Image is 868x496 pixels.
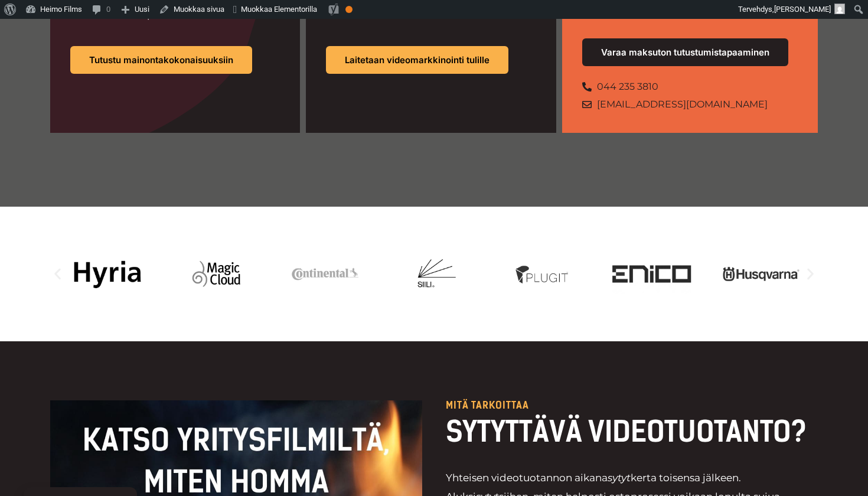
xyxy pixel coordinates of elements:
div: 10 / 20 [503,254,582,293]
a: 044 235 3810 [582,78,798,96]
div: 8 / 20 [286,254,365,293]
img: enico_heimo [612,254,691,293]
div: Karuselli | Vieritys vaakasuunnassa: Vasen ja oikea nuoli [50,254,818,293]
span: [PERSON_NAME] [774,5,831,14]
div: 7 / 20 [177,254,256,293]
img: Videotuotantoa yritykselle jatkuvana palveluna hankkii mm. Plugit [503,254,582,293]
img: continental_heimo [286,254,365,293]
img: hyria_heimo [68,254,147,293]
img: Videotuotantoa yritykselle jatkuvana palveluna hankkii mm. Magic Cloud [177,254,256,293]
div: 11 / 20 [612,254,691,293]
div: OK [345,6,353,13]
span: 044 235 3810 [594,78,658,96]
span: Laitetaan videomarkkinointi tulille [345,56,490,64]
em: sytyt [608,472,631,484]
a: Laitetaan videomarkkinointi tulille [326,46,508,74]
span: Muokkaa Elementorilla [241,5,317,14]
div: 6 / 20 [68,254,147,293]
h2: SYTYTTÄVÄ VIDEOTUOTANTO? [446,413,818,450]
p: Mitä tarkoittaa [446,400,818,410]
span: Tutustu mainontakokonaisuuksiin [89,56,233,64]
img: siili_heimo [394,254,474,293]
span: [EMAIL_ADDRESS][DOMAIN_NAME] [594,96,768,113]
a: Tutustu mainontakokonaisuuksiin [70,46,252,74]
div: 9 / 20 [394,254,474,293]
div: 12 / 20 [721,254,800,293]
a: Varaa maksuton tutustumistapaaminen [582,38,788,66]
span: Varaa maksuton tutustumistapaaminen [601,48,769,57]
img: husqvarna_logo [721,254,800,293]
a: [EMAIL_ADDRESS][DOMAIN_NAME] [582,96,798,113]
